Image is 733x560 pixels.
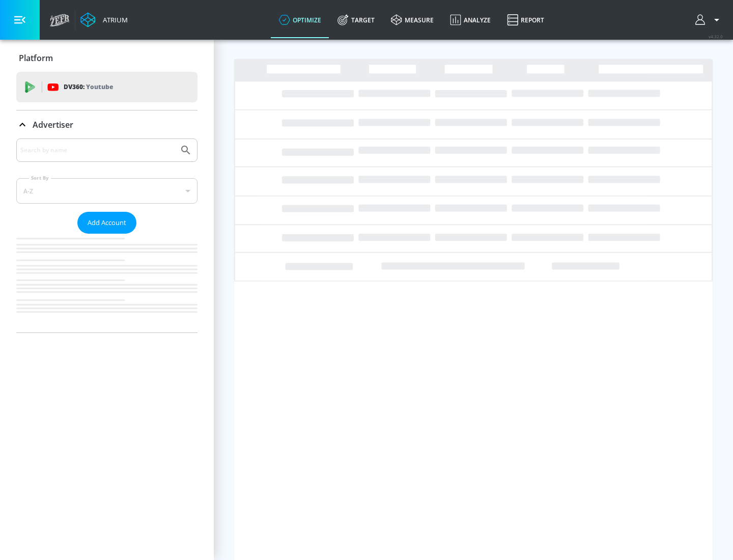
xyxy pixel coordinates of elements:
a: Report [499,2,552,38]
div: Atrium [99,15,128,24]
div: Advertiser [16,138,198,332]
p: Advertiser [33,119,73,130]
div: DV360: Youtube [16,72,198,102]
p: Youtube [86,81,113,92]
a: measure [383,2,442,38]
div: A-Z [16,178,198,204]
a: Target [329,2,383,38]
nav: list of Advertiser [16,234,198,332]
a: optimize [271,2,329,38]
input: Search by name [20,144,175,157]
label: Sort By [29,175,51,181]
div: Advertiser [16,110,198,139]
span: v 4.32.0 [709,34,723,39]
a: Analyze [442,2,499,38]
a: Atrium [80,12,128,27]
div: Platform [16,44,198,72]
p: Platform [19,52,53,64]
p: DV360: [64,81,113,93]
button: Add Account [77,212,136,234]
span: Add Account [88,217,126,229]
